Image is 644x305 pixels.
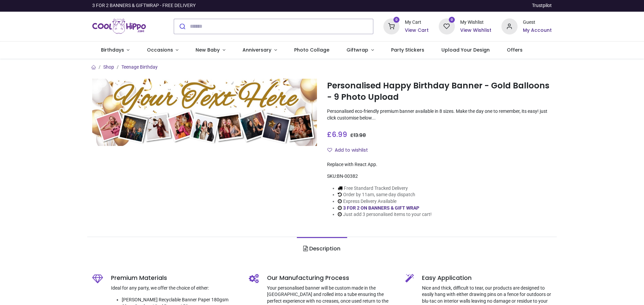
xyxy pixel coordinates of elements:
a: Anniversary [234,42,285,59]
p: Personalised eco-friendly premium banner available in 8 sizes. Make the day one to remember, its ... [327,108,552,121]
h5: Premium Materials [111,274,239,282]
span: 13.98 [354,132,366,139]
li: Order by 11am, same day dispatch [338,192,432,198]
div: My Wishlist [460,19,491,26]
span: Photo Collage [294,47,329,53]
span: Party Stickers [391,47,424,53]
li: Express Delivery Available [338,198,432,205]
i: Add to wishlist [327,148,332,152]
sup: 0 [393,17,400,23]
a: Giftwrap [338,42,382,59]
a: New Baby [187,42,234,59]
h1: Personalised Happy Birthday Banner - Gold Balloons - 9 Photo Upload [327,80,552,103]
button: Submit [174,19,190,34]
a: Teenage Birthday [121,64,158,70]
span: £ [327,130,347,139]
h5: Easy Application [422,274,552,282]
span: Offers [507,47,523,53]
img: Personalised Happy Birthday Banner - Gold Balloons - 9 Photo Upload [92,79,317,146]
a: 3 FOR 2 ON BANNERS & GIFT WRAP [343,205,419,211]
div: Guest [523,19,552,26]
div: 3 FOR 2 BANNERS & GIFTWRAP - FREE DELIVERY [92,2,196,9]
span: Birthdays [101,47,124,53]
div: My Cart [405,19,429,26]
div: SKU: [327,173,552,180]
li: Free Standard Tracked Delivery [338,185,432,192]
a: View Cart [405,27,429,34]
button: Add to wishlistAdd to wishlist [327,145,374,156]
a: Description [297,237,347,260]
li: Just add 3 personalised items to your cart! [338,211,432,218]
p: Ideal for any party, we offer the choice of either: [111,285,239,292]
span: BN-00382 [337,173,358,179]
a: Logo of Cool Hippo [92,17,146,36]
span: Giftwrap [346,47,368,53]
div: Replace with React App. [327,161,552,168]
h5: Our Manufacturing Process [267,274,395,282]
span: Anniversary [243,47,271,53]
span: 6.99 [332,130,347,139]
a: Birthdays [92,42,138,59]
span: Upload Your Design [441,47,490,53]
span: £ [350,132,366,139]
a: 0 [439,23,455,28]
img: Cool Hippo [92,17,146,36]
a: Occasions [138,42,187,59]
span: Occasions [147,47,173,53]
sup: 0 [449,17,455,23]
a: 0 [383,23,399,28]
li: [PERSON_NAME] Recyclable Banner Paper 180gsm [122,297,239,303]
a: Shop [103,64,114,70]
a: Trustpilot [532,2,552,9]
a: View Wishlist [460,27,491,34]
span: New Baby [196,47,220,53]
a: My Account [523,27,552,34]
